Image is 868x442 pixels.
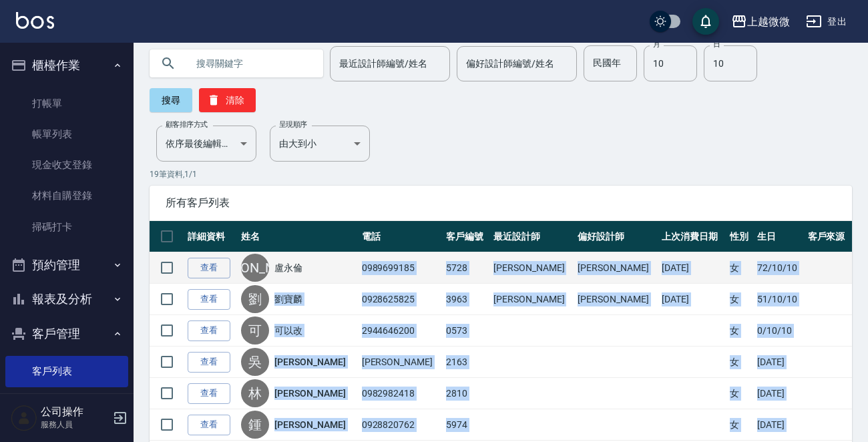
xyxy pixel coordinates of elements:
[359,221,443,252] th: 電話
[726,221,754,252] th: 性別
[754,347,804,378] td: [DATE]
[658,221,726,252] th: 上次消費日期
[658,252,726,284] td: [DATE]
[274,355,345,369] a: [PERSON_NAME]
[156,126,256,162] div: 依序最後編輯時間
[5,387,128,418] a: 卡券管理
[166,196,836,210] span: 所有客戶列表
[274,261,302,274] a: 盧永倫
[359,347,443,378] td: [PERSON_NAME]
[726,284,754,315] td: 女
[5,150,128,180] a: 現金收支登錄
[443,409,490,441] td: 5974
[11,405,37,431] img: Person
[658,284,726,315] td: [DATE]
[241,411,269,439] div: 鍾
[443,252,490,284] td: 5728
[653,39,660,49] label: 月
[274,387,345,400] a: [PERSON_NAME]
[574,221,658,252] th: 偏好設計師
[443,315,490,347] td: 0573
[41,419,109,431] p: 服務人員
[747,13,790,30] div: 上越微微
[801,9,852,34] button: 登出
[754,252,804,284] td: 72/10/10
[754,409,804,441] td: [DATE]
[5,88,128,119] a: 打帳單
[443,221,490,252] th: 客戶編號
[754,315,804,347] td: 0/10/10
[150,168,852,180] p: 19 筆資料, 1 / 1
[443,378,490,409] td: 2810
[188,320,230,341] a: 查看
[443,284,490,315] td: 3963
[574,284,658,315] td: [PERSON_NAME]
[241,379,269,407] div: 林
[241,348,269,376] div: 吳
[574,252,658,284] td: [PERSON_NAME]
[359,252,443,284] td: 0989699185
[713,39,720,49] label: 日
[490,221,574,252] th: 最近設計師
[5,48,128,83] button: 櫃檯作業
[270,126,370,162] div: 由大到小
[754,284,804,315] td: 51/10/10
[5,119,128,150] a: 帳單列表
[692,8,719,35] button: save
[199,88,256,112] button: 清除
[188,352,230,373] a: 查看
[188,415,230,435] a: 查看
[274,324,302,337] a: 可以改
[726,409,754,441] td: 女
[5,282,128,316] button: 報表及分析
[241,254,269,282] div: [PERSON_NAME]
[443,347,490,378] td: 2163
[279,120,307,130] label: 呈現順序
[5,180,128,211] a: 材料自購登錄
[754,221,804,252] th: 生日
[241,316,269,345] div: 可
[188,289,230,310] a: 查看
[16,12,54,29] img: Logo
[490,252,574,284] td: [PERSON_NAME]
[726,347,754,378] td: 女
[490,284,574,315] td: [PERSON_NAME]
[184,221,238,252] th: 詳細資料
[274,292,302,306] a: 劉寶麟
[166,120,208,130] label: 顧客排序方式
[726,8,795,35] button: 上越微微
[188,383,230,404] a: 查看
[5,356,128,387] a: 客戶列表
[5,316,128,351] button: 客戶管理
[726,315,754,347] td: 女
[241,285,269,313] div: 劉
[274,418,345,431] a: [PERSON_NAME]
[726,378,754,409] td: 女
[187,45,312,81] input: 搜尋關鍵字
[188,258,230,278] a: 查看
[754,378,804,409] td: [DATE]
[359,284,443,315] td: 0928625825
[5,212,128,242] a: 掃碼打卡
[5,248,128,282] button: 預約管理
[41,405,109,419] h5: 公司操作
[359,315,443,347] td: 2944646200
[726,252,754,284] td: 女
[359,378,443,409] td: 0982982418
[359,409,443,441] td: 0928820762
[238,221,358,252] th: 姓名
[150,88,192,112] button: 搜尋
[805,221,852,252] th: 客戶來源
